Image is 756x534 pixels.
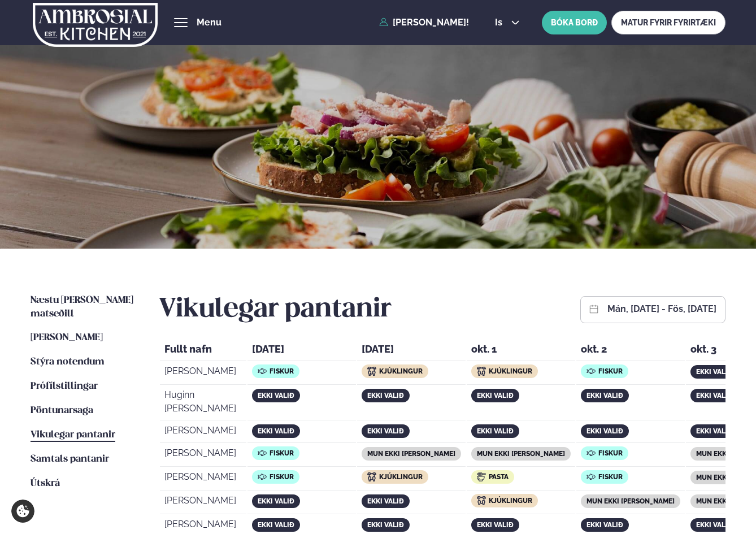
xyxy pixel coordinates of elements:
span: is [495,18,506,27]
td: [PERSON_NAME] [160,444,246,467]
span: ekki valið [586,427,623,435]
button: mán, [DATE] - fös, [DATE] [607,305,716,314]
a: Prófílstillingar [31,380,98,393]
span: ekki valið [258,521,294,529]
img: icon img [586,367,596,376]
img: icon img [258,472,267,481]
img: icon img [586,449,596,458]
span: mun ekki [PERSON_NAME] [477,450,565,458]
span: Pasta [489,473,509,481]
img: icon img [367,472,376,481]
button: is [486,18,528,27]
span: [PERSON_NAME] [31,333,103,342]
th: okt. 1 [467,340,575,361]
img: icon img [477,367,486,376]
button: BÓKA BORÐ [542,11,607,34]
td: [PERSON_NAME] [160,362,246,385]
a: [PERSON_NAME]! [379,18,469,28]
span: Stýra notendum [31,357,105,367]
span: mun ekki [PERSON_NAME] [586,497,675,505]
span: ekki valið [367,392,404,400]
span: Kjúklingur [489,497,532,505]
span: ekki valið [477,427,514,435]
span: Pöntunarsaga [31,406,93,415]
span: ekki valið [586,392,623,400]
span: ekki valið [696,368,733,376]
span: Prófílstillingar [31,381,98,391]
span: ekki valið [367,427,404,435]
span: ekki valið [367,497,404,505]
span: Næstu [PERSON_NAME] matseðill [31,296,133,319]
td: [PERSON_NAME] [160,422,246,443]
th: okt. 2 [576,340,685,361]
span: ekki valið [258,392,294,400]
img: logo [33,2,158,48]
span: Fiskur [270,449,294,457]
th: [DATE] [247,340,356,361]
span: ekki valið [586,521,623,529]
a: Samtals pantanir [31,453,109,466]
span: Kjúklingur [379,473,423,481]
span: Fiskur [598,473,623,481]
a: Stýra notendum [31,355,105,369]
th: Fullt nafn [160,340,246,361]
h2: Vikulegar pantanir [159,294,392,325]
td: [PERSON_NAME] [160,468,246,490]
img: icon img [477,472,486,481]
span: ekki valið [477,392,514,400]
span: Samtals pantanir [31,454,109,464]
a: Pöntunarsaga [31,404,93,418]
span: ekki valið [696,427,733,435]
span: Kjúklingur [489,367,532,375]
span: Vikulegar pantanir [31,430,115,440]
span: ekki valið [258,497,294,505]
span: ekki valið [367,521,404,529]
a: MATUR FYRIR FYRIRTÆKI [611,11,725,34]
a: Cookie settings [11,500,34,523]
span: Fiskur [270,473,294,481]
a: [PERSON_NAME] [31,331,103,345]
img: icon img [367,367,376,376]
img: icon img [258,449,267,458]
img: icon img [586,472,596,481]
a: Útskrá [31,477,60,490]
button: hamburger [174,16,188,29]
a: Vikulegar pantanir [31,428,115,442]
img: icon img [258,367,267,376]
span: Fiskur [270,367,294,375]
img: icon img [477,496,486,505]
td: [PERSON_NAME] [160,492,246,514]
span: Fiskur [598,367,623,375]
span: Kjúklingur [379,367,423,375]
span: Útskrá [31,479,60,488]
span: ekki valið [696,521,733,529]
span: ekki valið [477,521,514,529]
td: Huginn [PERSON_NAME] [160,386,246,420]
span: Fiskur [598,449,623,457]
span: ekki valið [258,427,294,435]
span: ekki valið [696,392,733,400]
span: mun ekki [PERSON_NAME] [367,450,455,458]
th: [DATE] [357,340,466,361]
a: Næstu [PERSON_NAME] matseðill [31,294,136,321]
